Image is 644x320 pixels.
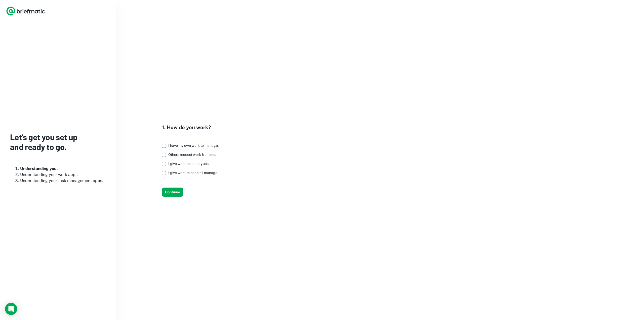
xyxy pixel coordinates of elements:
[162,188,183,197] button: Continue
[168,153,216,157] span: Others request work from me.
[20,172,106,178] li: Understanding your work apps.
[5,303,17,315] div: Load Chat
[168,162,209,166] span: I give work to colleagues.
[168,171,218,175] span: I give work to people I manage.
[168,144,219,148] span: I have my own work to manage.
[6,6,45,16] a: Logo
[20,178,106,184] li: Understanding your task management apps.
[10,132,106,152] h3: Let's get you set up and ready to go.
[20,166,58,171] b: Understanding you.
[162,124,223,131] h4: 1. How do you work?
